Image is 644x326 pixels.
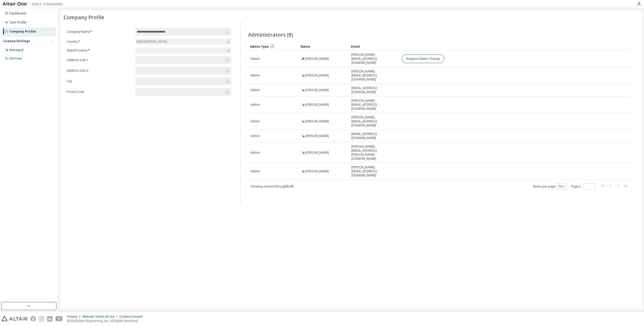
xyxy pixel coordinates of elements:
[9,57,22,61] div: On Prem
[351,115,397,127] span: [PERSON_NAME][EMAIL_ADDRESS][DOMAIN_NAME]
[9,20,26,24] div: User Profile
[3,2,66,7] img: Altair One
[305,134,329,138] span: [PERSON_NAME]
[305,119,329,123] span: [PERSON_NAME]
[305,88,329,92] span: [PERSON_NAME]
[351,42,397,50] div: Email
[351,99,397,111] span: [PERSON_NAME][EMAIL_ADDRESS][DOMAIN_NAME]
[250,169,260,173] span: Admin
[250,103,260,107] span: Admin
[136,39,231,45] div: [GEOGRAPHIC_DATA]
[67,48,132,52] label: State/Province
[136,39,168,44] div: [GEOGRAPHIC_DATA]
[351,132,397,140] span: [EMAIL_ADDRESS][DOMAIN_NAME]
[250,73,260,77] span: Admin
[250,57,260,61] span: Owner
[250,44,269,49] span: Admin Type
[250,119,260,123] span: Admin
[250,134,260,138] span: Admin
[67,40,132,44] label: Country
[351,53,397,65] span: [PERSON_NAME][EMAIL_ADDRESS][DOMAIN_NAME]
[305,57,329,61] span: [PERSON_NAME]
[558,184,565,188] button: 10
[301,42,347,50] div: Name
[2,316,28,321] img: altair_logo.svg
[64,14,104,21] span: Company Profile
[9,30,36,34] div: Company Profile
[571,183,595,190] span: Page n.
[250,88,260,92] span: Admin
[305,73,329,77] span: [PERSON_NAME]
[67,30,132,34] label: Company Name
[305,151,329,155] span: [PERSON_NAME]
[56,316,63,321] img: youtube.svg
[67,319,145,323] p: © 2025 Altair Engineering, Inc. All Rights Reserved.
[250,184,293,188] span: Showing entries 1 through 8 of 8
[119,315,145,319] div: Cookie Consent
[250,151,260,155] span: Admin
[39,316,44,321] img: instagram.svg
[248,31,293,38] span: Administrators (8)
[47,316,52,321] img: linkedin.svg
[9,48,23,52] div: Managed
[9,11,26,15] div: Dashboard
[351,86,397,94] span: [EMAIL_ADDRESS][DOMAIN_NAME]
[82,315,119,319] div: Website Terms of Use
[67,315,82,319] div: Privacy
[533,183,567,190] span: Items per page
[351,69,397,82] span: [PERSON_NAME][EMAIL_ADDRESS][DOMAIN_NAME]
[31,316,36,321] img: facebook.svg
[67,79,132,83] label: City
[305,103,329,107] span: [PERSON_NAME]
[351,165,397,177] span: [PERSON_NAME][EMAIL_ADDRESS][DOMAIN_NAME]
[351,145,397,161] span: [PERSON_NAME][EMAIL_ADDRESS][PERSON_NAME][DOMAIN_NAME]
[67,90,132,94] label: Postal Code
[67,69,132,73] label: Address Line 2
[402,55,444,63] button: Request Owner Change
[67,58,132,62] label: Address Line 1
[305,169,329,173] span: [PERSON_NAME]
[3,39,30,43] div: License Settings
